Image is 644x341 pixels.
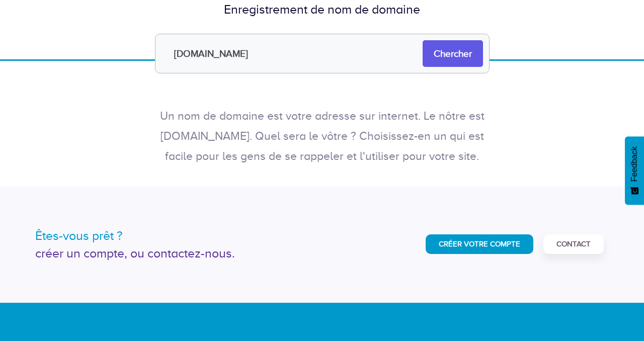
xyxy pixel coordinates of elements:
input: Chercher [423,40,483,67]
p: Un nom de domaine est votre adresse sur internet. Le nôtre est [DOMAIN_NAME]. Quel sera le vôtre ... [151,106,493,166]
div: créer un compte, ou contactez-nous. [35,244,314,263]
input: Ex : ibracilinks.com [155,34,490,73]
button: Feedback - Afficher l’enquête [625,136,644,205]
a: Créer Votre Compte [426,234,533,254]
div: Êtes-vous prêt ? [35,227,314,245]
span: Feedback [630,146,639,182]
a: Contact [543,234,604,254]
div: Enregistrement de nom de domaine [35,1,609,19]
